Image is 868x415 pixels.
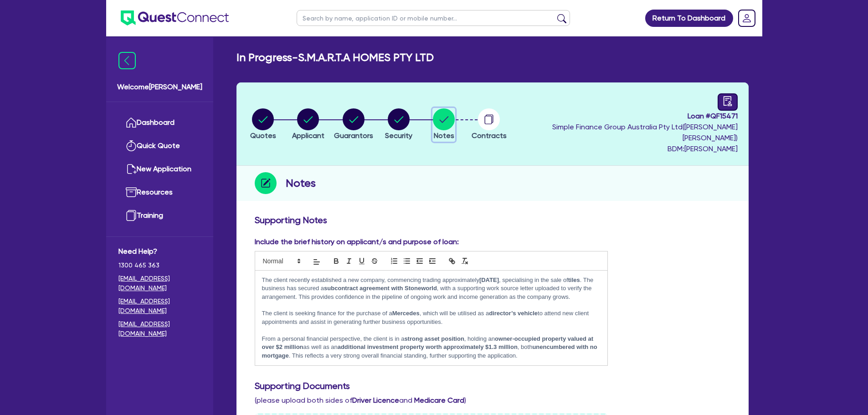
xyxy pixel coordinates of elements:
a: Dashboard [118,111,201,134]
img: new-application [126,164,137,174]
img: training [126,210,137,221]
p: From a personal financial perspective, the client is in a , holding an as well as an , both . Thi... [262,335,601,360]
input: Search by name, application ID or mobile number... [297,10,570,26]
span: Loan # QF15471 [514,111,738,122]
span: audit [723,96,733,106]
button: Notes [432,108,455,142]
button: Security [385,108,413,142]
a: Training [118,204,201,227]
a: [EMAIL_ADDRESS][DOMAIN_NAME] [118,319,201,338]
img: step-icon [255,172,277,194]
label: Include the brief history on applicant/s and purpose of loan: [255,236,459,247]
a: [EMAIL_ADDRESS][DOMAIN_NAME] [118,297,201,316]
strong: strong asset position [404,335,464,342]
a: Quick Quote [118,134,201,158]
button: Applicant [292,108,325,142]
a: New Application [118,158,201,181]
strong: [DATE] [479,277,499,283]
h2: Notes [286,175,316,191]
span: Need Help? [118,246,201,257]
span: Notes [434,131,454,140]
span: Welcome [PERSON_NAME] [117,82,202,92]
b: Medicare Card [414,396,464,405]
span: Security [385,131,412,140]
a: Dropdown toggle [735,6,759,30]
strong: unencumbered with no mortgage [262,343,599,359]
h3: Supporting Notes [255,215,730,225]
span: Applicant [292,131,324,140]
img: quest-connect-logo-blue [121,10,229,26]
strong: director’s vehicle [489,310,538,317]
img: resources [126,187,137,198]
h2: In Progress - S.M.A.R.T.A HOMES PTY LTD [236,51,434,64]
span: Guarantors [334,131,373,140]
img: icon-menu-close [118,52,136,69]
button: Quotes [250,108,277,142]
button: Guarantors [334,108,374,142]
a: [EMAIL_ADDRESS][DOMAIN_NAME] [118,274,201,293]
p: The client recently established a new company, commencing trading approximately , specialising in... [262,276,601,301]
span: Quotes [250,131,276,140]
h3: Supporting Documents [255,380,730,391]
span: (please upload both sides of and ) [255,396,466,405]
strong: additional investment property worth approximately $1.3 million [338,343,518,350]
img: quick-quote [126,140,137,151]
b: Driver Licence [352,396,399,405]
a: Return To Dashboard [645,10,733,27]
p: The client is seeking finance for the purchase of a , which will be utilised as a to attend new c... [262,309,601,326]
a: Resources [118,181,201,204]
span: BDM: [PERSON_NAME] [514,143,738,154]
button: Contracts [471,108,507,142]
strong: tiles [568,277,580,283]
span: Simple Finance Group Australia Pty Ltd ( [PERSON_NAME] [PERSON_NAME] ) [552,123,738,142]
strong: Mercedes [392,310,420,317]
strong: subcontract agreement with Stoneworld [324,285,437,292]
span: Contracts [472,131,507,140]
span: 1300 465 363 [118,261,201,270]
